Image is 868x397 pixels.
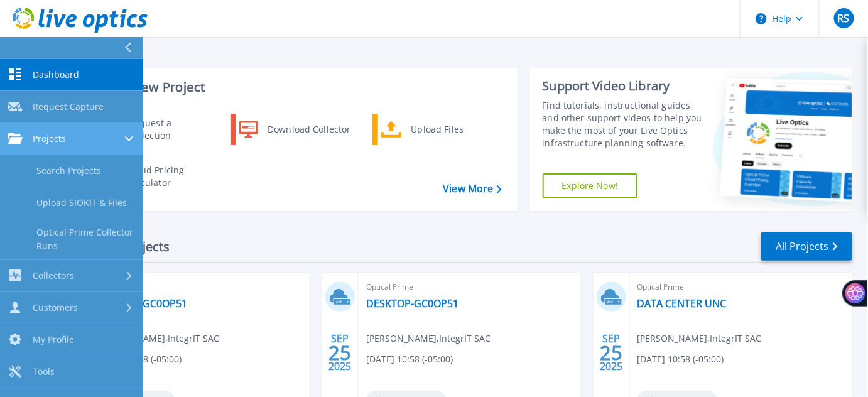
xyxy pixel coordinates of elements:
a: All Projects [761,232,852,261]
span: 25 [328,347,351,358]
span: [PERSON_NAME] , IntegrIT SAC [366,332,491,345]
div: Support Video Library [543,78,703,94]
span: [PERSON_NAME] , IntegrIT SAC [95,332,219,345]
span: Projects [33,133,66,144]
a: DESKTOP-GC0OP51 [366,297,458,310]
a: Download Collector [231,114,359,145]
span: Optical Prime [366,280,573,294]
span: Tools [33,366,55,378]
div: Upload Files [405,117,498,142]
a: View More [443,183,501,195]
div: SEP 2025 [328,330,352,376]
span: Collectors [33,270,74,281]
div: Request a Collection [122,117,214,142]
span: [DATE] 10:58 (-05:00) [366,352,453,366]
span: Optical Prime [637,280,845,294]
span: [DATE] 10:58 (-05:00) [637,352,724,366]
div: SEP 2025 [599,330,623,376]
span: [PERSON_NAME] , IntegrIT SAC [637,332,762,345]
h3: Start a New Project [89,80,501,94]
span: Optical Prime [95,280,302,294]
div: Download Collector [261,117,356,142]
span: Customers [33,302,78,313]
span: RS [838,13,850,23]
a: Cloud Pricing Calculator [89,161,217,192]
a: Upload Files [372,114,501,145]
span: Request Capture [33,101,104,112]
a: DATA CENTER UNC [637,297,727,310]
span: Dashboard [33,69,79,80]
div: Find tutorials, instructional guides and other support videos to help you make the most of your L... [543,99,703,150]
span: My Profile [33,334,74,345]
a: Explore Now! [543,173,638,198]
span: 25 [600,347,622,358]
a: Request a Collection [89,114,217,145]
div: Cloud Pricing Calculator [121,164,214,189]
